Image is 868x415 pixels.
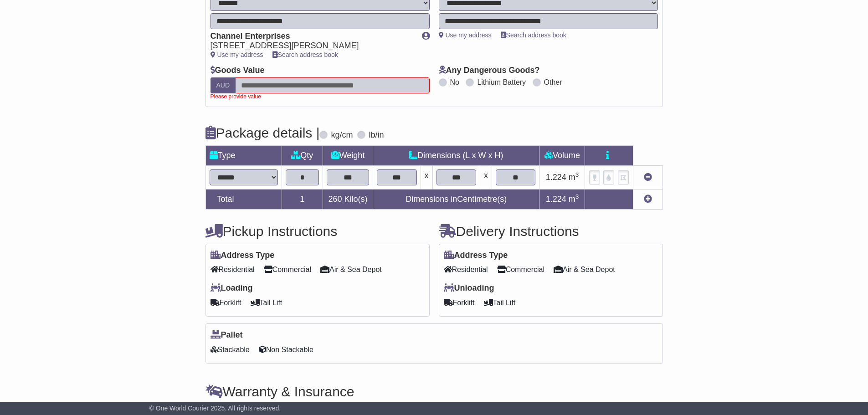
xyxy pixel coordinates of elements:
[421,165,432,189] td: x
[211,262,255,277] span: Residential
[444,251,508,261] label: Address Type
[211,251,275,261] label: Address Type
[439,31,492,39] a: Use my address
[575,171,579,178] sup: 3
[439,66,540,76] label: Any Dangerous Goods?
[211,93,430,100] div: Please provide value
[329,195,342,204] span: 260
[575,193,579,200] sup: 3
[205,384,663,399] h4: Warranty & Insurance
[211,66,265,76] label: Goods Value
[211,330,243,340] label: Pallet
[282,145,323,165] td: Qty
[450,78,459,87] label: No
[205,145,282,165] td: Type
[211,77,236,93] label: AUD
[554,262,615,277] span: Air & Sea Depot
[439,224,663,239] h4: Delivery Instructions
[282,189,323,209] td: 1
[546,173,566,182] span: 1.224
[251,296,282,310] span: Tail Lift
[444,296,475,310] span: Forklift
[323,189,373,209] td: Kilo(s)
[501,31,566,39] a: Search address book
[569,173,579,182] span: m
[373,145,539,165] td: Dimensions (L x W x H)
[149,405,281,412] span: © One World Courier 2025. All rights reserved.
[205,224,430,239] h4: Pickup Instructions
[644,195,652,204] a: Add new item
[477,78,526,87] label: Lithium Battery
[205,125,320,140] h4: Package details |
[320,262,382,277] span: Air & Sea Depot
[211,41,413,51] div: [STREET_ADDRESS][PERSON_NAME]
[480,165,492,189] td: x
[484,296,516,310] span: Tail Lift
[211,296,241,310] span: Forklift
[497,262,544,277] span: Commercial
[644,173,652,182] a: Remove this item
[331,130,353,140] label: kg/cm
[546,195,566,204] span: 1.224
[272,51,338,58] a: Search address book
[264,262,311,277] span: Commercial
[444,283,494,293] label: Unloading
[369,130,384,140] label: lb/in
[259,343,313,357] span: Non Stackable
[539,145,585,165] td: Volume
[569,195,579,204] span: m
[211,343,250,357] span: Stackable
[444,262,488,277] span: Residential
[211,31,413,41] div: Channel Enterprises
[323,145,373,165] td: Weight
[544,78,562,87] label: Other
[211,283,253,293] label: Loading
[205,189,282,209] td: Total
[211,51,263,58] a: Use my address
[373,189,539,209] td: Dimensions in Centimetre(s)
